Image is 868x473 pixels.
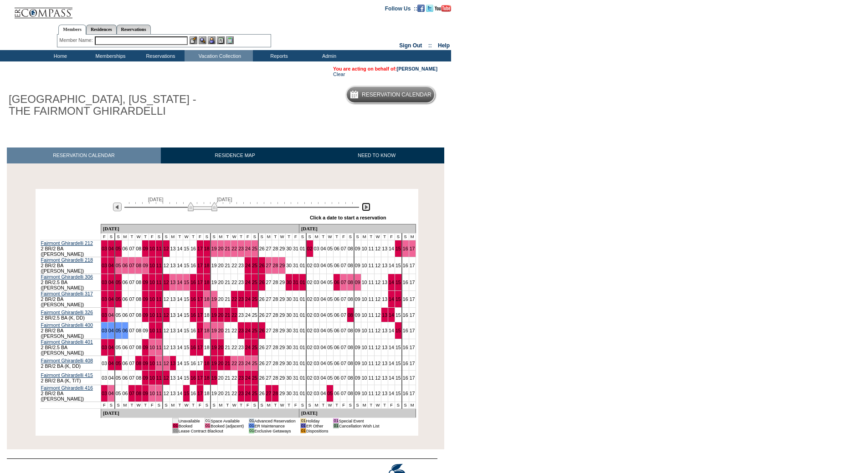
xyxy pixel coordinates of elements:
a: 21 [225,328,230,333]
td: Reports [253,50,303,61]
a: 16 [403,246,408,251]
a: 02 [307,280,313,285]
a: 10 [149,312,155,318]
a: 09 [143,280,148,285]
a: 06 [123,312,128,318]
a: 30 [286,263,292,268]
a: 13 [170,312,176,318]
a: 24 [245,296,251,302]
a: 03 [314,312,319,318]
a: 04 [108,263,114,268]
a: 10 [362,312,367,318]
a: 14 [177,246,182,251]
a: 17 [197,328,203,333]
a: 05 [327,280,333,285]
a: 16 [190,296,196,302]
a: 06 [123,246,128,251]
a: 29 [279,296,285,302]
a: 14 [389,246,394,251]
img: View [199,36,206,44]
a: 10 [362,280,367,285]
a: 26 [259,296,265,302]
a: 15 [395,312,401,318]
a: Residences [86,25,117,34]
a: 10 [149,280,155,285]
a: 05 [327,263,333,268]
a: 31 [293,328,298,333]
a: 05 [327,246,333,251]
a: 08 [136,328,141,333]
a: 21 [225,296,230,302]
a: 14 [177,280,182,285]
a: 08 [348,246,353,251]
a: 01 [300,296,305,302]
img: Become our fan on Facebook [417,5,425,12]
a: 16 [403,280,408,285]
a: 09 [355,280,360,285]
a: 29 [279,328,285,333]
a: 28 [272,246,278,251]
a: 09 [143,296,148,302]
a: 03 [102,263,107,268]
a: 30 [286,328,292,333]
a: 16 [403,296,408,302]
a: 11 [368,312,374,318]
a: 18 [204,280,210,285]
a: 29 [279,263,285,268]
a: 08 [348,280,353,285]
a: 08 [136,296,141,302]
a: 10 [362,296,367,302]
a: 26 [259,280,265,285]
a: 03 [314,263,319,268]
a: 24 [245,263,251,268]
a: 17 [197,246,203,251]
a: 20 [218,328,224,333]
img: Impersonate [208,36,216,44]
a: 03 [102,246,107,251]
a: 13 [170,296,176,302]
a: 12 [375,280,380,285]
a: 10 [362,263,367,268]
a: 03 [314,246,319,251]
a: 15 [184,280,189,285]
a: 09 [143,312,148,318]
a: Sign Out [399,42,422,49]
a: 12 [375,263,380,268]
a: Subscribe to our YouTube Channel [435,5,451,10]
td: Admin [303,50,353,61]
a: 09 [355,246,360,251]
a: 17 [410,280,415,285]
a: 08 [136,263,141,268]
a: 24 [245,312,251,318]
a: 24 [245,246,251,251]
td: Reservations [134,50,185,61]
img: Previous [113,203,122,211]
img: b_edit.gif [190,36,197,44]
a: 30 [286,280,292,285]
a: 16 [403,312,408,318]
a: 17 [410,312,415,318]
a: 14 [177,263,182,268]
a: 01 [300,328,305,333]
a: 02 [307,263,313,268]
a: 17 [410,263,415,268]
a: 27 [266,263,272,268]
a: Fairmont Ghirardelli 212 [41,240,93,246]
a: 21 [225,312,230,318]
a: Members [58,25,86,35]
a: 29 [279,312,285,318]
a: 01 [300,263,305,268]
a: 10 [149,328,155,333]
a: 02 [307,296,313,302]
a: 22 [231,263,237,268]
a: RESIDENCE MAP [161,147,309,163]
a: 25 [252,280,257,285]
a: 11 [156,263,162,268]
a: 11 [156,280,162,285]
a: 22 [231,312,237,318]
a: 08 [348,263,353,268]
a: 07 [129,280,134,285]
a: 13 [170,263,176,268]
a: Help [438,42,450,49]
a: 14 [389,263,394,268]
